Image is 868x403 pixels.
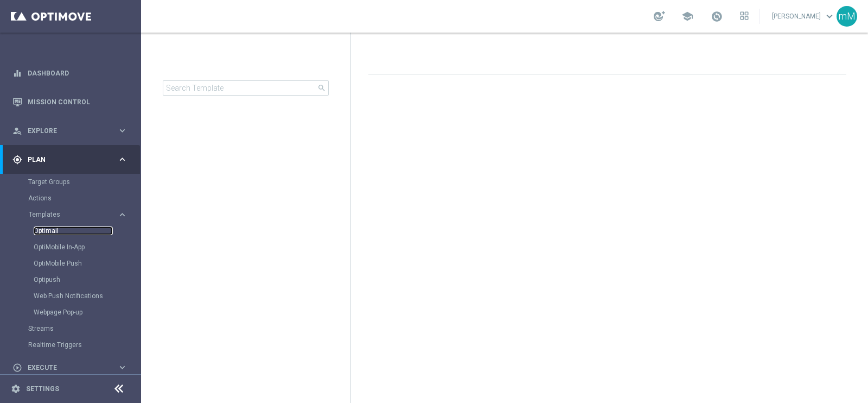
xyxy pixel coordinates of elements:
[771,8,837,24] a: [PERSON_NAME]keyboard_arrow_down
[12,155,22,165] i: gps_fixed
[117,125,127,136] i: keyboard_arrow_right
[34,259,113,268] a: OptiMobile Push
[12,68,22,78] i: equalizer
[28,194,113,203] a: Actions
[117,154,127,165] i: keyboard_arrow_right
[28,206,140,320] div: Templates
[163,80,329,96] input: Search Template
[28,178,113,186] a: Target Groups
[117,210,127,220] i: keyboard_arrow_right
[28,190,140,206] div: Actions
[11,384,21,394] i: settings
[12,363,22,373] i: play_circle_outline
[34,288,140,304] div: Web Push Notifications
[824,10,835,22] span: keyboard_arrow_down
[12,363,128,372] button: play_circle_outline Execute keyboard_arrow_right
[28,59,127,87] a: Dashboard
[12,59,127,87] div: Dashboard
[34,243,113,251] a: OptiMobile In-App
[34,255,140,272] div: OptiMobile Push
[28,128,117,134] span: Explore
[28,341,113,349] a: Realtime Triggers
[12,69,128,78] button: equalizer Dashboard
[34,308,113,317] a: Webpage Pop-up
[34,223,140,239] div: Optimail
[117,362,127,373] i: keyboard_arrow_right
[34,275,113,284] a: Optipush
[34,304,140,320] div: Webpage Pop-up
[317,84,326,92] span: search
[34,292,113,300] a: Web Push Notifications
[26,386,59,392] a: Settings
[28,337,140,353] div: Realtime Triggers
[28,210,128,219] button: Templates keyboard_arrow_right
[837,6,857,27] div: mM
[34,272,140,288] div: Optipush
[28,156,117,163] span: Plan
[28,320,140,337] div: Streams
[12,98,128,106] button: Mission Control
[28,324,113,333] a: Streams
[12,126,117,136] div: Explore
[28,364,117,371] span: Execute
[12,126,22,136] i: person_search
[12,87,127,116] div: Mission Control
[34,226,113,235] a: Optimail
[28,174,140,190] div: Target Groups
[34,239,140,255] div: OptiMobile In-App
[12,155,128,164] button: gps_fixed Plan keyboard_arrow_right
[12,363,117,373] div: Execute
[12,127,128,135] button: person_search Explore keyboard_arrow_right
[29,211,106,218] span: Templates
[681,10,693,22] span: school
[12,155,117,165] div: Plan
[28,87,127,116] a: Mission Control
[29,211,117,218] div: Templates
